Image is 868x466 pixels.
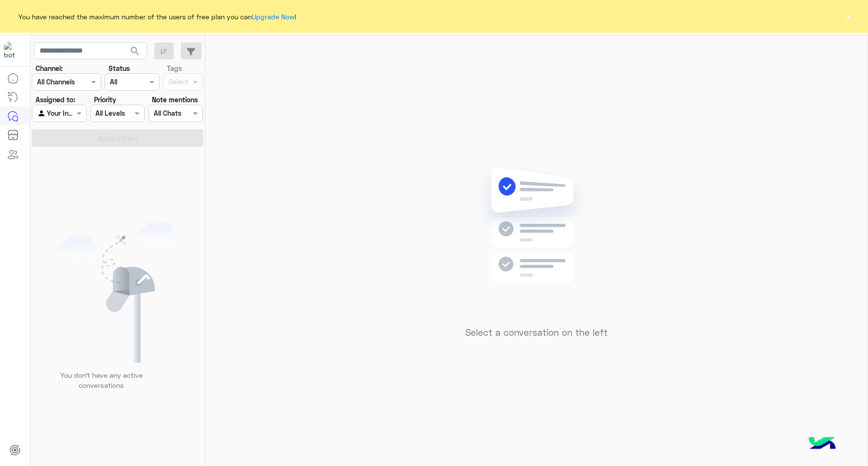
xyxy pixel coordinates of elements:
[844,12,854,21] button: ×
[123,42,147,63] button: search
[465,327,608,338] h5: Select a conversation on the left
[57,222,178,363] img: empty users
[152,95,198,105] label: Note mentions
[4,42,21,59] img: 713415422032625
[94,95,116,105] label: Priority
[36,63,63,73] label: Channel:
[252,13,295,21] a: Upgrade Now
[805,427,839,461] img: hulul-logo.png
[53,370,150,391] p: You don’t have any active conversations
[18,12,296,22] span: You have reached the maximum number of the users of free plan you can !
[36,95,75,105] label: Assigned to:
[467,160,606,320] img: no messages
[129,45,141,57] span: search
[32,129,203,147] button: Apply Filters
[108,63,130,73] label: Status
